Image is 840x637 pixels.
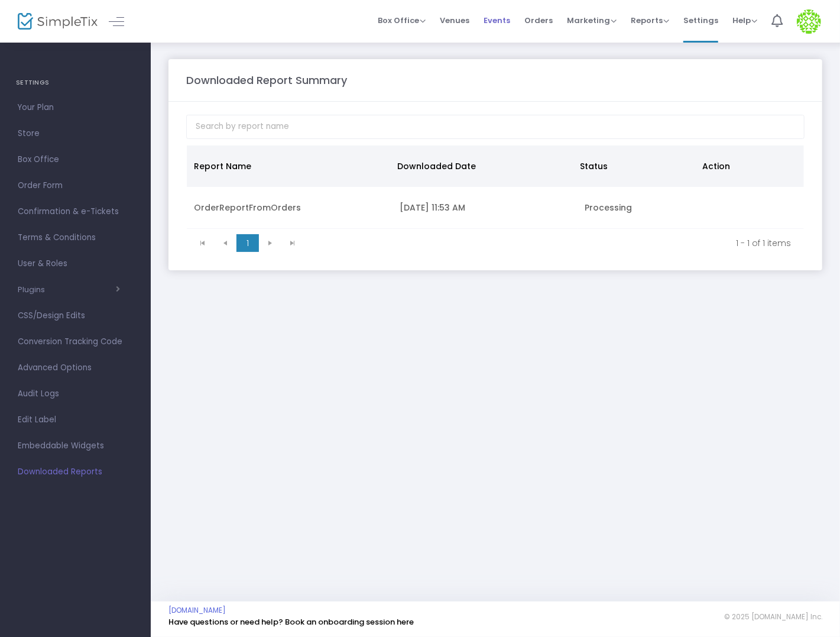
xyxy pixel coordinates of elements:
span: Advanced Options [18,360,133,376]
span: Settings [683,5,718,35]
div: OrderReportFromOrders [194,202,385,214]
a: Have questions or need help? Book an onboarding session here [168,616,414,628]
span: Conversion Tracking Code [18,334,133,350]
span: Terms & Conditions [18,230,133,245]
span: Reports [631,15,669,26]
span: Audit Logs [18,386,133,402]
span: Order Form [18,178,133,193]
th: Downloaded Date [390,145,573,187]
th: Report Name [187,145,390,187]
span: Embeddable Widgets [18,438,133,454]
input: Search by report name [186,115,805,139]
span: Edit Label [18,412,133,428]
span: Events [484,5,510,35]
div: Processing [585,202,694,214]
button: Plugins [18,285,120,295]
span: Orders [524,5,553,35]
span: Marketing [567,15,617,26]
span: Downloaded Reports [18,464,133,480]
div: Data table [187,145,804,229]
span: Box Office [18,152,133,167]
h4: SETTINGS [16,71,135,95]
span: Venues [440,5,469,35]
div: 9/19/2025 11:53 AM [400,202,570,214]
kendo-pager-info: 1 - 1 of 1 items [312,237,791,249]
span: Confirmation & e-Tickets [18,204,133,219]
th: Status [573,145,695,187]
span: Store [18,126,133,141]
span: Page 1 [236,234,259,252]
span: User & Roles [18,256,133,271]
span: Your Plan [18,100,133,115]
a: [DOMAIN_NAME] [168,606,226,615]
span: CSS/Design Edits [18,308,133,324]
span: Help [732,15,757,26]
span: Box Office [378,15,426,26]
span: © 2025 [DOMAIN_NAME] Inc. [724,612,822,622]
th: Action [695,145,797,187]
m-panel-title: Downloaded Report Summary [186,72,347,88]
